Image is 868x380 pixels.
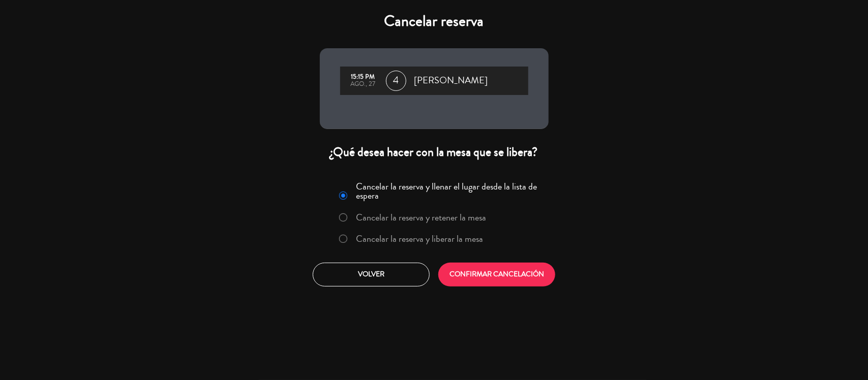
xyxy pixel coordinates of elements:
[438,263,555,287] button: CONFIRMAR CANCELACIÓN
[356,234,483,243] label: Cancelar la reserva y liberar la mesa
[386,71,406,91] span: 4
[313,263,430,287] button: Volver
[320,144,549,160] div: ¿Qué desea hacer con la mesa que se libera?
[414,73,488,88] span: [PERSON_NAME]
[356,182,542,200] label: Cancelar la reserva y llenar el lugar desde la lista de espera
[356,213,486,222] label: Cancelar la reserva y retener la mesa
[320,12,549,30] h4: Cancelar reserva
[345,74,381,81] div: 15:15 PM
[345,81,381,88] div: ago., 27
